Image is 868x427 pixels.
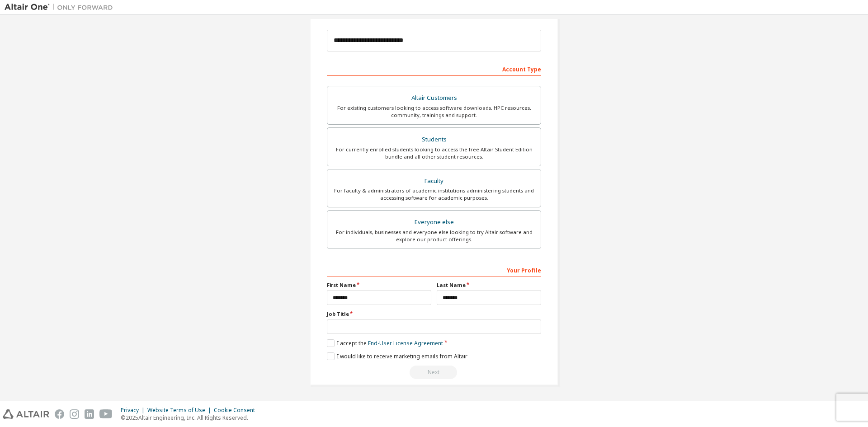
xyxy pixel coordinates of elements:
label: I accept the [327,339,443,347]
div: For currently enrolled students looking to access the free Altair Student Edition bundle and all ... [333,146,535,160]
div: Cookie Consent [214,407,260,414]
img: Altair One [5,3,118,12]
div: Read and acccept EULA to continue [327,366,541,379]
label: First Name [327,282,431,289]
img: instagram.svg [70,409,79,419]
p: © 2025 Altair Engineering, Inc. All Rights Reserved. [121,414,260,422]
label: Job Title [327,310,541,318]
div: Your Profile [327,263,541,277]
img: facebook.svg [55,409,64,419]
label: I would like to receive marketing emails from Altair [327,352,467,360]
img: linkedin.svg [85,409,94,419]
div: Account Type [327,61,541,76]
img: altair_logo.svg [3,409,49,419]
div: Everyone else [333,216,535,229]
div: Privacy [121,407,147,414]
div: Website Terms of Use [147,407,214,414]
label: Last Name [437,282,541,289]
div: Faculty [333,175,535,188]
img: youtube.svg [99,409,113,419]
div: Altair Customers [333,92,535,104]
a: End-User License Agreement [368,339,443,347]
div: For faculty & administrators of academic institutions administering students and accessing softwa... [333,187,535,202]
div: Students [333,133,535,146]
div: For existing customers looking to access software downloads, HPC resources, community, trainings ... [333,104,535,119]
div: For individuals, businesses and everyone else looking to try Altair software and explore our prod... [333,229,535,243]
